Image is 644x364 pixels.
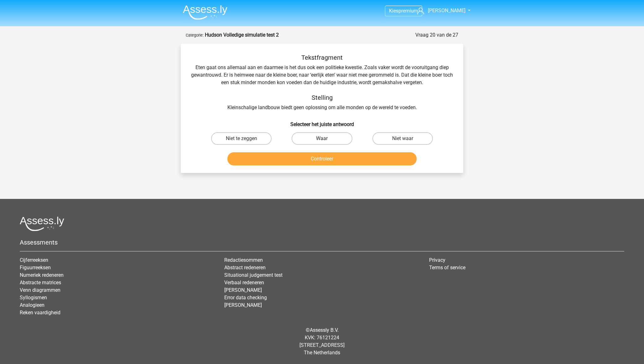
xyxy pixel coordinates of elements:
[429,265,465,270] a: Terms of service
[211,132,272,145] label: Niet te zeggen
[429,257,445,263] a: Privacy
[385,7,422,15] a: Kiespremium
[191,116,453,127] h6: Selecteer het juiste antwoord
[224,287,262,293] a: [PERSON_NAME]
[415,31,458,39] div: Vraag 20 van de 27
[310,327,339,333] a: Assessly B.V.
[224,302,262,308] a: [PERSON_NAME]
[20,272,64,278] a: Numeriek redeneren
[224,280,264,286] a: Verbaal redeneren
[205,32,279,38] strong: Hudson Volledige simulatie test 2
[224,257,263,263] a: Redactiesommen
[191,54,453,61] h5: Tekstfragment
[20,257,48,263] a: Cijferreeksen
[20,287,60,293] a: Venn diagrammen
[224,295,267,301] a: Error data checking
[20,310,60,316] a: Reken vaardigheid
[224,272,283,278] a: Situational judgement test
[428,8,465,13] span: [PERSON_NAME]
[20,216,64,231] img: Assessly logo
[191,54,453,111] div: Eten gaat ons allemaal aan en daarmee is het dus ook een politieke kwestie. Zoals vaker wordt de ...
[292,132,352,145] label: Waar
[20,302,44,308] a: Analogieen
[15,321,629,361] div: © KVK: 76121224 [STREET_ADDRESS] The Netherlands
[183,5,227,20] img: Assessly
[20,295,47,301] a: Syllogismen
[398,8,418,14] span: premium
[372,132,433,145] label: Niet waar
[227,152,417,165] button: Controleer
[20,280,61,286] a: Abstracte matrices
[20,265,51,270] a: Figuurreeksen
[224,265,266,270] a: Abstract redeneren
[389,8,398,14] span: Kies
[191,94,453,101] h5: Stelling
[186,33,204,38] small: Categorie:
[20,239,624,246] h5: Assessments
[415,7,466,14] a: [PERSON_NAME]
